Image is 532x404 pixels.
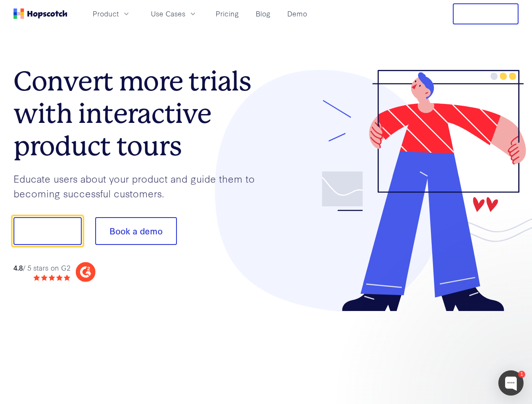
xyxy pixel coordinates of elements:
p: Educate users about your product and guide them to becoming successful customers. [13,171,266,200]
button: Book a demo [95,217,177,245]
span: Use Cases [151,8,185,19]
div: / 5 stars on G2 [13,263,70,273]
a: Pricing [212,7,242,21]
div: 1 [518,371,525,378]
a: Home [13,8,67,19]
h1: Convert more trials with interactive product tours [13,65,266,162]
button: Product [88,7,136,21]
strong: 4.8 [13,263,23,272]
button: Use Cases [146,7,202,21]
button: Free Trial [453,3,519,24]
button: Show me! [13,217,82,245]
a: Blog [252,7,274,21]
span: Product [93,8,119,19]
a: Demo [284,7,310,21]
